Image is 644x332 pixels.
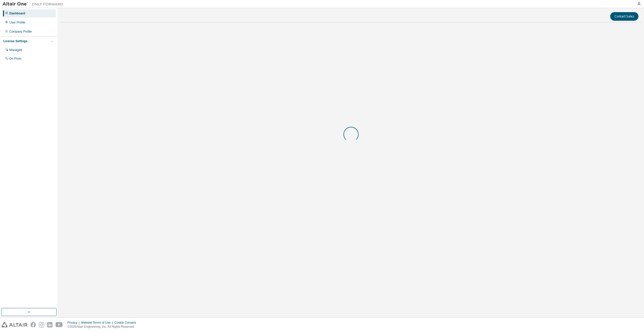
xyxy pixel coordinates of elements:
div: Dashboard [9,11,25,15]
img: instagram.svg [39,322,44,327]
div: Website Terms of Use [81,321,114,325]
img: facebook.svg [31,322,36,327]
p: © 2025 Altair Engineering, Inc. All Rights Reserved. [67,325,139,329]
button: Contact Sales [610,12,638,21]
div: Cookie Consent [114,321,139,325]
div: License Settings [3,39,27,43]
img: Altair One [3,2,66,7]
img: youtube.svg [56,322,63,327]
img: altair_logo.svg [2,322,28,327]
div: Privacy [67,321,81,325]
div: User Profile [9,20,25,25]
div: Company Profile [9,30,32,34]
img: linkedin.svg [47,322,52,327]
div: On Prem [9,57,21,61]
div: Managed [9,48,22,52]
